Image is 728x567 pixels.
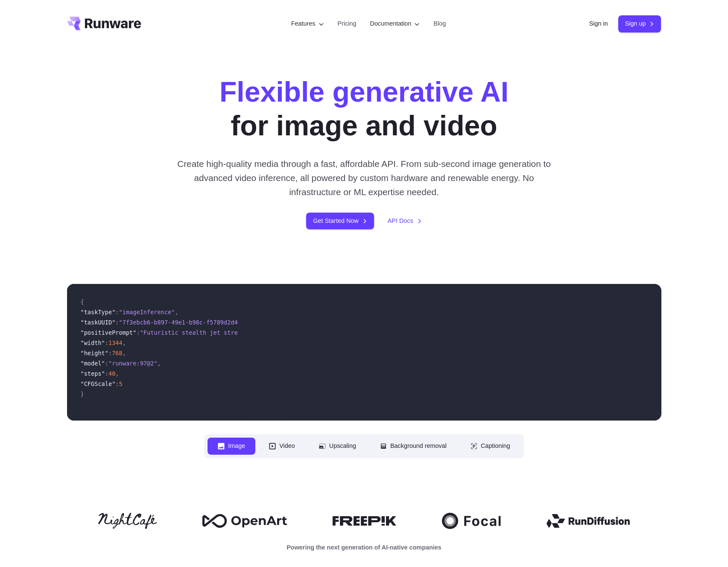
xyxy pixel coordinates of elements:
[115,370,119,377] span: ,
[158,360,161,367] span: ,
[136,329,140,336] span: :
[81,360,105,367] span: "model"
[219,75,509,143] h1: for image and video
[291,19,324,29] label: Features
[108,360,158,367] span: "runware:97@2"
[105,360,108,367] span: :
[108,350,112,357] span: :
[589,19,608,29] a: Sign in
[306,213,374,229] a: Get Started Now
[108,370,115,377] span: 40
[105,370,108,377] span: :
[140,329,458,336] span: "Futuristic stealth jet streaking through a neon-lit cityscape with glowing purple exhaust"
[105,339,108,346] span: :
[123,350,126,357] span: ,
[174,157,554,199] p: Create high-quality media through a fast, affordable API. From sub-second image generation to adv...
[460,438,520,454] button: Captioning
[259,438,305,454] button: Video
[115,309,119,316] span: :
[370,438,457,454] button: Background removal
[81,309,116,316] span: "taskType"
[81,319,116,326] span: "taskUUID"
[208,438,255,454] button: Image
[119,380,123,387] span: 5
[119,309,175,316] span: "imageInference"
[81,380,116,387] span: "CFGScale"
[81,391,84,397] span: }
[219,76,509,108] strong: Flexible generative AI
[81,298,84,305] span: {
[81,329,137,336] span: "positivePrompt"
[338,19,357,29] a: Pricing
[67,543,661,552] p: Powering the next generation of AI-native companies
[67,17,141,30] a: Go to /
[123,339,126,346] span: ,
[119,319,252,326] span: "7f3ebcb6-b897-49e1-b98c-f5789d2d40d7"
[309,438,366,454] button: Upscaling
[115,380,119,387] span: :
[115,319,119,326] span: :
[81,339,105,346] span: "width"
[81,370,105,377] span: "steps"
[175,309,178,316] span: ,
[433,19,446,29] a: Blog
[81,350,108,357] span: "height"
[388,216,422,226] a: API Docs
[108,339,123,346] span: 1344
[618,15,661,32] a: Sign up
[370,19,420,29] label: Documentation
[112,350,123,357] span: 768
